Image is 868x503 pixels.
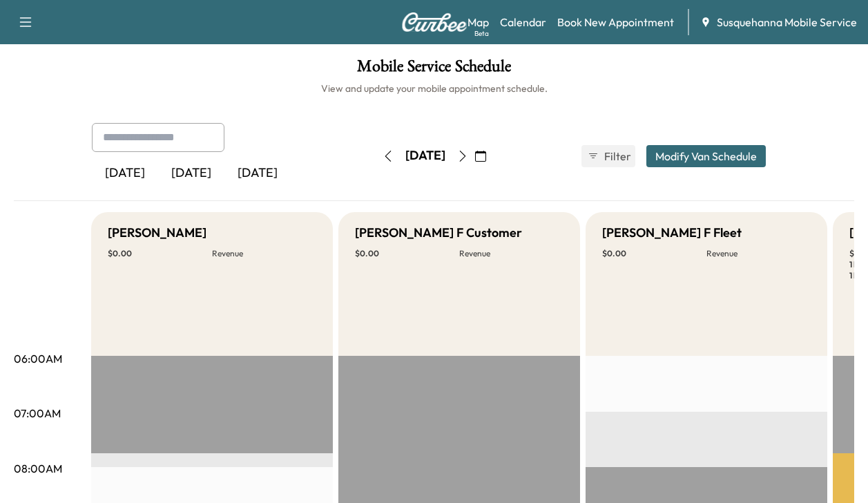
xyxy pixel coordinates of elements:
a: Calendar [500,14,546,30]
img: Curbee Logo [401,12,467,32]
span: Susquehanna Mobile Service [717,14,857,30]
p: 07:00AM [14,405,61,421]
h5: [PERSON_NAME] F Customer [355,223,522,243]
button: Modify Van Schedule [646,145,766,167]
p: Revenue [212,248,316,259]
h6: View and update your mobile appointment schedule. [14,82,854,95]
p: 08:00AM [14,460,62,477]
p: Revenue [459,248,563,259]
p: $ 0.00 [602,248,706,259]
p: 06:00AM [14,350,62,367]
button: Filter [581,145,635,167]
h5: [PERSON_NAME] [108,223,206,243]
p: Revenue [706,248,811,259]
p: $ 0.00 [108,248,212,259]
div: [DATE] [224,158,291,189]
div: [DATE] [405,147,445,164]
div: [DATE] [92,158,158,189]
h1: Mobile Service Schedule [14,58,854,82]
a: MapBeta [467,14,489,30]
h5: [PERSON_NAME] F Fleet [602,223,742,243]
a: Book New Appointment [557,14,674,30]
span: Filter [604,148,629,164]
div: [DATE] [158,158,224,189]
div: Beta [474,28,489,39]
p: $ 0.00 [355,248,459,259]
